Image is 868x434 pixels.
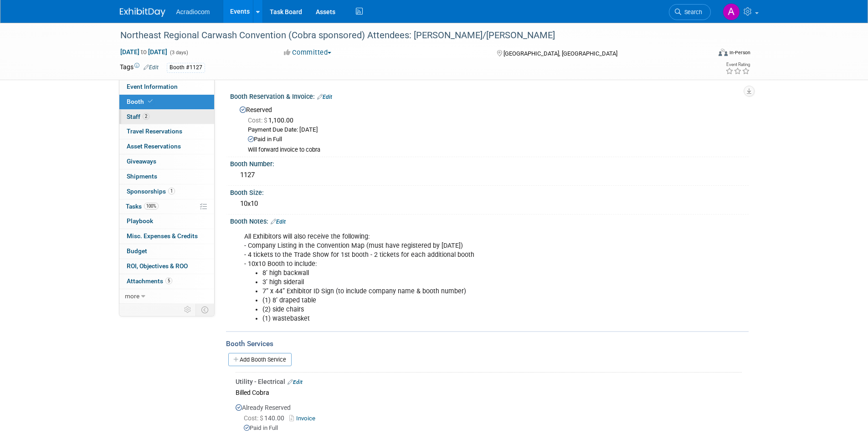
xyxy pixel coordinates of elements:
[127,158,156,165] span: Giveaways
[237,197,742,211] div: 10x10
[127,173,157,180] span: Shipments
[244,414,264,422] span: Cost: $
[729,49,750,56] div: In-Person
[120,48,168,56] span: [DATE] [DATE]
[120,8,165,17] img: ExhibitDay
[119,184,214,199] a: Sponsorships1
[119,124,214,139] a: Travel Reservations
[119,169,214,184] a: Shipments
[165,277,172,284] span: 5
[230,90,749,102] div: Booth Reservation & Invoice:
[236,377,742,386] div: Utility - Electrical
[725,62,750,67] div: Event Rating
[127,262,188,270] span: ROI, Objectives & ROO
[119,274,214,289] a: Attachments5
[271,219,286,225] a: Edit
[262,305,643,314] li: (2) side chairs
[117,27,697,44] div: Northeast Regional Carwash Convention (Cobra sponsored) Attendees: [PERSON_NAME]/[PERSON_NAME]
[127,143,181,150] span: Asset Reservations
[144,203,159,209] span: 100%
[248,126,742,134] div: Payment Due Date: [DATE]
[119,199,214,214] a: Tasks100%
[169,50,188,56] span: (3 days)
[289,415,319,422] a: Invoice
[127,113,149,120] span: Staff
[244,424,742,433] div: Paid in Full
[262,269,643,278] li: 8’ high backwall
[127,247,147,255] span: Budget
[230,157,749,168] div: Booth Number:
[262,296,643,305] li: (1) 8’ draped table
[657,47,751,61] div: Event Format
[248,117,268,124] span: Cost: $
[288,379,303,385] a: Edit
[317,94,332,100] a: Edit
[180,304,196,316] td: Personalize Event Tab Strip
[681,9,702,15] span: Search
[125,292,139,300] span: more
[126,203,159,210] span: Tasks
[503,50,617,57] span: [GEOGRAPHIC_DATA], [GEOGRAPHIC_DATA]
[230,214,749,226] div: Booth Notes:
[127,188,175,195] span: Sponsorships
[248,117,297,124] span: 1,100.00
[723,3,740,20] img: Amanda Nazarko
[119,244,214,259] a: Budget
[228,353,292,366] a: Add Booth Service
[127,83,178,90] span: Event Information
[144,64,159,71] a: Edit
[119,259,214,274] a: ROI, Objectives & ROO
[120,62,159,73] td: Tags
[119,139,214,154] a: Asset Reservations
[262,278,643,287] li: 3’ high siderail
[669,4,711,20] a: Search
[143,113,149,120] span: 2
[281,48,335,57] button: Committed
[226,339,749,349] div: Booth Services
[248,135,742,144] div: Paid in Full
[262,287,643,296] li: 7” x 44” Exhibitor ID Sign (to include company name & booth number)
[248,146,742,154] div: Will forward invoice to cobra
[119,95,214,109] a: Booth
[244,414,288,422] span: 140.00
[262,314,643,323] li: (1) wastebasket
[195,304,214,316] td: Toggle Event Tabs
[119,110,214,124] a: Staff2
[119,154,214,169] a: Giveaways
[238,228,648,328] div: All Exhibitors will also receive the following: - Company Listing in the Convention Map (must hav...
[119,214,214,229] a: Playbook
[127,217,153,225] span: Playbook
[230,186,749,197] div: Booth Size:
[139,48,148,56] span: to
[168,188,175,194] span: 1
[127,98,154,105] span: Booth
[236,386,742,398] div: Billed Cobra
[237,168,742,182] div: 1127
[127,277,172,285] span: Attachments
[167,63,205,72] div: Booth #1127
[119,229,214,244] a: Misc. Expenses & Credits
[119,289,214,304] a: more
[127,128,182,135] span: Travel Reservations
[119,80,214,94] a: Event Information
[148,99,153,104] i: Booth reservation complete
[127,232,198,240] span: Misc. Expenses & Credits
[176,8,210,15] span: Acradiocom
[237,103,742,154] div: Reserved
[719,49,728,56] img: Format-Inperson.png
